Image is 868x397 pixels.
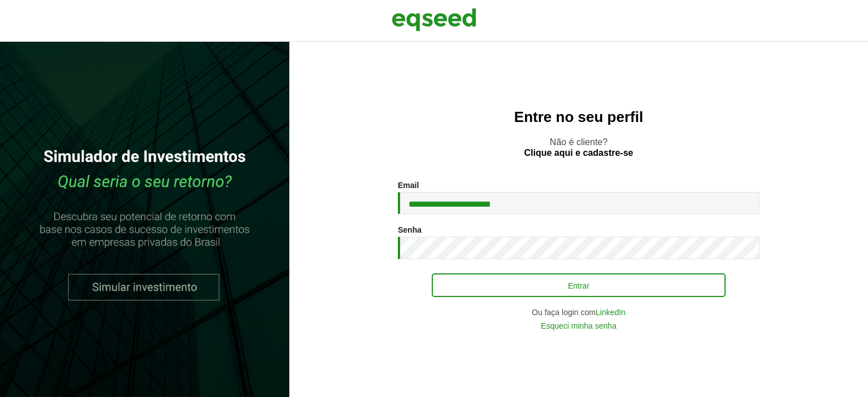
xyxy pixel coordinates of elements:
[398,181,419,189] label: Email
[398,226,422,234] label: Senha
[596,308,626,316] a: LinkedIn
[312,137,845,158] p: Não é cliente?
[541,322,617,330] a: Esqueci minha senha
[432,273,726,297] button: Entrar
[398,308,759,316] div: Ou faça login com
[392,6,476,34] img: EqSeed Logo
[312,109,845,125] h2: Entre no seu perfil
[524,149,633,158] a: Clique aqui e cadastre-se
